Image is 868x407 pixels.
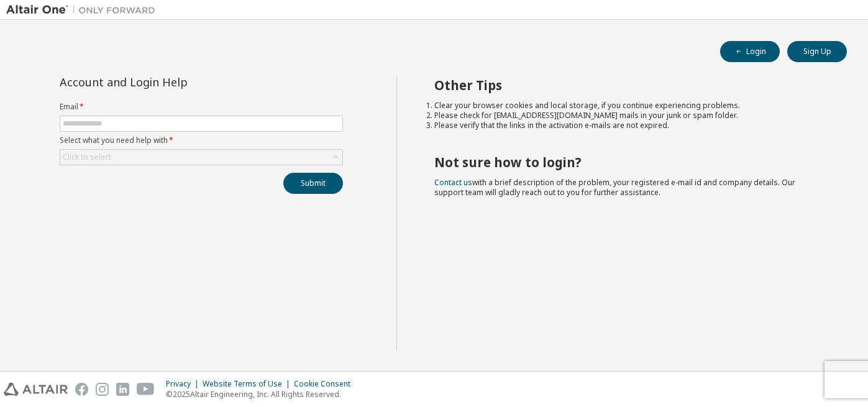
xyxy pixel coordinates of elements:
[63,152,111,162] div: Click to select
[434,121,825,130] li: Please verify that the links in the activation e-mails are not expired.
[75,383,88,396] img: facebook.svg
[60,150,342,165] div: Click to select
[434,177,795,198] span: with a brief description of the problem, your registered e-mail id and company details. Our suppo...
[137,383,155,396] img: youtube.svg
[6,4,162,16] img: Altair One
[96,383,109,396] img: instagram.svg
[434,154,825,170] h2: Not sure how to login?
[166,389,358,400] p: © 2025 Altair Engineering, Inc. All Rights Reserved.
[434,177,472,188] a: Contact us
[60,102,343,112] label: Email
[720,41,780,62] button: Login
[283,173,343,194] button: Submit
[60,135,343,145] label: Select what you need help with
[166,379,203,389] div: Privacy
[434,111,825,121] li: Please check for [EMAIL_ADDRESS][DOMAIN_NAME] mails in your junk or spam folder.
[203,379,294,389] div: Website Terms of Use
[434,101,825,111] li: Clear your browser cookies and local storage, if you continue experiencing problems.
[434,77,825,93] h2: Other Tips
[116,383,129,396] img: linkedin.svg
[60,77,286,87] div: Account and Login Help
[294,379,358,389] div: Cookie Consent
[4,383,68,396] img: altair_logo.svg
[787,41,847,62] button: Sign Up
